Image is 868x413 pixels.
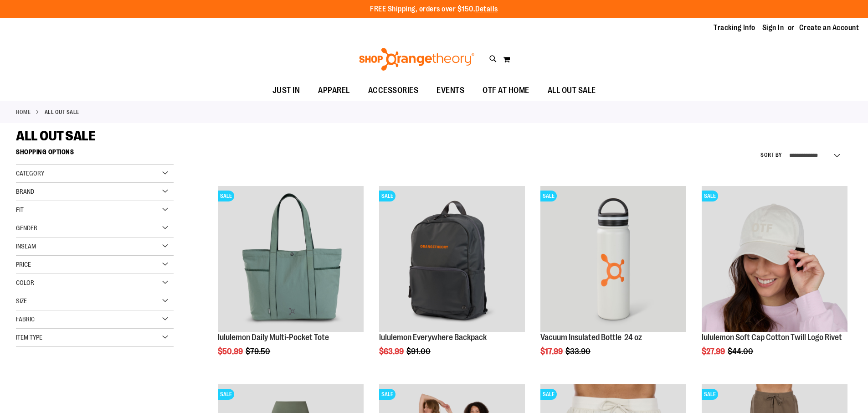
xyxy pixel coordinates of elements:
span: ACCESSORIES [368,80,419,101]
span: Price [16,261,31,268]
span: Item Type [16,334,42,341]
a: lululemon Daily Multi-Pocket ToteSALE [218,186,364,333]
span: OTF AT HOME [483,80,529,101]
a: lululemon Everywhere Backpack [379,333,487,342]
span: SALE [540,389,557,400]
strong: ALL OUT SALE [45,108,79,116]
div: Fit [16,201,174,219]
a: Create an Account [799,23,859,33]
span: SALE [379,191,395,201]
a: Details [475,5,498,13]
span: $79.50 [246,347,272,356]
span: Category [16,170,44,177]
img: Shop Orangetheory [358,48,476,71]
span: $17.99 [540,347,564,356]
span: APPAREL [318,80,350,101]
div: Fabric [16,310,174,329]
span: SALE [218,191,234,201]
span: $44.00 [728,347,755,356]
span: SALE [379,389,395,400]
span: $27.99 [702,347,726,356]
a: OTF lululemon Soft Cap Cotton Twill Logo Rivet KhakiSALE [702,186,847,333]
img: lululemon Everywhere Backpack [379,186,525,332]
div: Size [16,292,174,310]
div: Price [16,256,174,274]
label: Sort By [760,151,782,159]
span: $91.00 [406,347,432,356]
span: EVENTS [437,80,464,101]
div: Color [16,274,174,292]
span: Fabric [16,315,35,323]
span: SALE [702,191,718,201]
span: SALE [702,389,718,400]
a: Home [16,108,31,116]
span: $50.99 [218,347,244,356]
div: Brand [16,183,174,201]
span: Brand [16,188,34,195]
span: Gender [16,224,37,232]
span: $63.99 [379,347,405,356]
div: Gender [16,219,174,237]
a: lululemon Everywhere BackpackSALE [379,186,525,333]
span: SALE [540,191,557,201]
div: product [375,181,529,379]
span: $33.90 [565,347,592,356]
strong: Shopping Options [16,144,174,165]
span: SALE [218,389,234,400]
span: Fit [16,206,24,213]
span: Inseam [16,243,36,250]
span: Color [16,279,34,286]
a: lululemon Soft Cap Cotton Twill Logo Rivet [702,333,842,342]
a: Vacuum Insulated Bottle 24 oz [540,333,642,342]
div: Item Type [16,329,174,347]
a: Tracking Info [714,23,755,33]
span: Size [16,297,27,305]
img: lululemon Daily Multi-Pocket Tote [218,186,364,332]
div: Inseam [16,237,174,256]
span: ALL OUT SALE [16,128,95,144]
div: product [213,181,368,379]
div: Category [16,165,174,183]
div: product [697,181,852,379]
a: Vacuum Insulated Bottle 24 ozSALE [540,186,686,333]
span: JUST IN [272,80,300,101]
a: lululemon Daily Multi-Pocket Tote [218,333,329,342]
p: FREE Shipping, orders over $150. [370,4,498,15]
div: product [536,181,691,379]
img: Vacuum Insulated Bottle 24 oz [540,186,686,332]
a: Sign In [762,23,784,33]
span: ALL OUT SALE [548,80,596,101]
img: OTF lululemon Soft Cap Cotton Twill Logo Rivet Khaki [702,186,847,332]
